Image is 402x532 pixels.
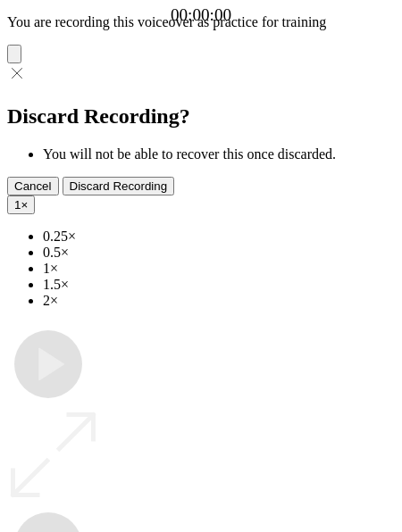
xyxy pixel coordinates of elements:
li: You will not be able to recover this once discarded. [43,146,395,162]
a: 00:00:00 [171,5,231,25]
li: 0.25× [43,229,395,245]
li: 2× [43,293,395,309]
h2: Discard Recording? [7,104,395,129]
button: Discard Recording [63,177,175,195]
li: 0.5× [43,245,395,261]
button: Cancel [7,177,59,195]
li: 1× [43,261,395,277]
span: 1 [14,198,21,212]
li: 1.5× [43,277,395,293]
p: You are recording this voiceover as practice for training [7,14,395,30]
button: 1× [7,195,35,214]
